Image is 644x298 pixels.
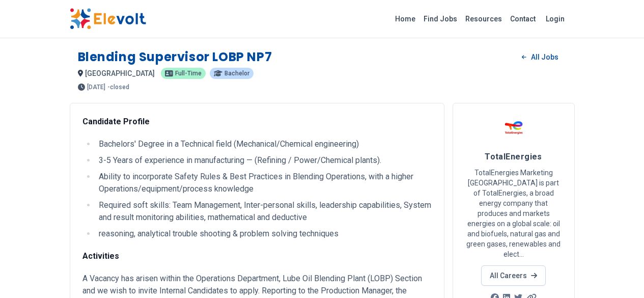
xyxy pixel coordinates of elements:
[96,171,432,195] li: Ability to incorporate Safety Rules & Best Practices in Blending Operations, with a higher Operat...
[78,49,272,65] h1: Blending Supervisor LOBP NP7
[540,9,571,29] a: Login
[506,11,540,27] a: Contact
[465,168,562,259] p: TotalEnergies Marketing [GEOGRAPHIC_DATA] is part of TotalEnergies, a broad energy company that p...
[225,70,249,76] span: bachelor
[514,49,566,65] a: All Jobs
[419,11,461,27] a: Find Jobs
[481,265,546,286] a: All Careers
[485,152,542,161] span: TotalEnergies
[87,84,105,90] span: [DATE]
[391,11,419,27] a: Home
[96,199,432,224] li: Required soft skills: Team Management, Inter-personal skills, leadership capabilities, System and...
[85,69,155,77] span: [GEOGRAPHIC_DATA]
[82,117,150,126] strong: Candidate Profile
[107,84,129,90] p: - closed
[175,70,202,76] span: full-time
[96,228,432,240] li: reasoning, analytical trouble shooting & problem solving techniques
[82,251,119,261] strong: Activities
[96,138,432,150] li: Bachelors' Degree in a Technical field (Mechanical/Chemical engineering)
[96,154,432,167] li: 3-5 Years of experience in manufacturing — (Refining / Power/Chemical plants).
[501,116,526,141] img: TotalEnergies
[461,11,506,27] a: Resources
[70,8,146,30] img: Elevolt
